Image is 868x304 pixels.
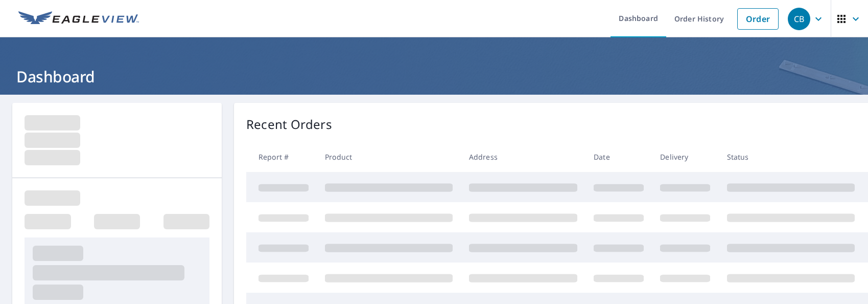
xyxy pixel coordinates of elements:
th: Address [461,142,585,172]
th: Date [585,142,652,172]
th: Delivery [652,142,718,172]
p: Recent Orders [246,115,332,134]
a: Order [737,8,779,30]
img: EV Logo [18,11,139,27]
h1: Dashboard [12,66,856,87]
th: Status [719,142,863,172]
th: Product [317,142,461,172]
th: Report # [246,142,317,172]
div: CB [788,8,810,30]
